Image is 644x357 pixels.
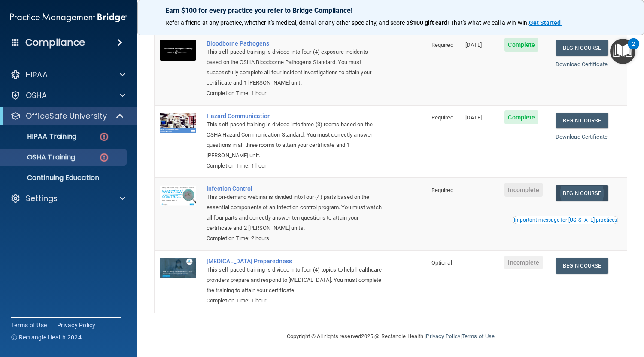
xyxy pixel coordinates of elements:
[465,114,482,121] span: [DATE]
[26,70,48,80] p: HIPAA
[529,19,562,26] a: Get Started
[165,19,410,26] span: Refer a friend at any practice, whether it's medical, dental, or any other speciality, and score a
[556,134,608,140] a: Download Certificate
[207,119,383,161] div: This self-paced training is divided into three (3) rooms based on the OSHA Hazard Communication S...
[207,161,383,171] div: Completion Time: 1 hour
[99,131,109,142] img: danger-circle.6113f641.png
[447,19,529,26] span: ! That's what we call a win-win.
[6,132,76,141] p: HIPAA Training
[10,111,125,121] a: OfficeSafe University
[57,321,96,330] a: Privacy Policy
[556,258,608,274] a: Begin Course
[11,333,82,342] span: Ⓒ Rectangle Health 2024
[99,152,109,163] img: danger-circle.6113f641.png
[26,111,107,121] p: OfficeSafe University
[10,70,125,80] a: HIPAA
[207,113,383,119] a: Hazard Communication
[207,258,383,265] a: [MEDICAL_DATA] Preparedness
[431,42,453,48] span: Required
[26,90,47,101] p: OSHA
[207,40,383,47] a: Bloodborne Pathogens
[556,40,608,56] a: Begin Course
[465,42,482,48] span: [DATE]
[25,37,85,49] h4: Compliance
[504,38,538,52] span: Complete
[207,88,383,98] div: Completion Time: 1 hour
[556,61,608,67] a: Download Certificate
[504,183,543,197] span: Incomplete
[513,216,618,224] button: Read this if you are a dental practitioner in the state of CA
[514,217,617,223] div: Important message for [US_STATE] practices
[504,256,543,269] span: Incomplete
[207,185,383,192] a: Infection Control
[6,174,123,182] p: Continuing Education
[207,265,383,296] div: This self-paced training is divided into four (4) topics to help healthcare providers prepare and...
[10,193,125,204] a: Settings
[207,192,383,233] div: This on-demand webinar is divided into four (4) parts based on the essential components of an inf...
[431,259,452,266] span: Optional
[504,110,538,124] span: Complete
[207,233,383,244] div: Completion Time: 2 hours
[6,153,75,162] p: OSHA Training
[10,90,125,101] a: OSHA
[234,323,547,350] div: Copyright © All rights reserved 2025 @ Rectangle Health | |
[410,19,447,26] strong: $100 gift card
[529,19,561,26] strong: Get Started
[556,113,608,128] a: Begin Course
[11,321,47,330] a: Terms of Use
[165,6,616,15] p: Earn $100 for every practice you refer to Bridge Compliance!
[426,333,460,339] a: Privacy Policy
[556,185,608,201] a: Begin Course
[26,193,58,204] p: Settings
[462,333,495,339] a: Terms of Use
[10,9,127,26] img: PMB logo
[632,44,635,55] div: 2
[610,39,635,64] button: Open Resource Center, 2 new notifications
[207,296,383,306] div: Completion Time: 1 hour
[431,187,453,193] span: Required
[207,47,383,88] div: This self-paced training is divided into four (4) exposure incidents based on the OSHA Bloodborne...
[431,114,453,121] span: Required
